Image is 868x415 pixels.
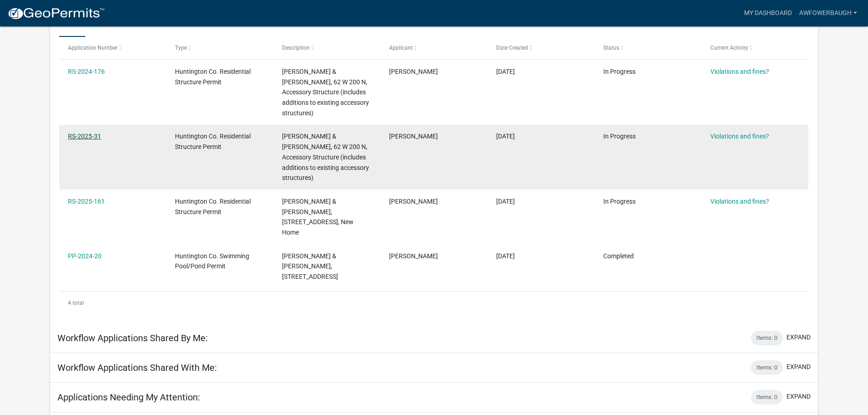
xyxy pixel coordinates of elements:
[751,360,783,375] div: Items: 0
[603,45,619,51] span: Status
[380,37,488,59] datatable-header-cell: Applicant
[796,5,861,22] a: AWFowerbaugh
[68,68,105,75] a: RS-2024-176
[282,133,369,181] span: Fowerbaugh, Anthony & Demara, 62 W 200 N, Accessory Structure (includes additions to existing acc...
[751,331,783,345] div: Items: 0
[59,292,809,314] div: 4 total
[751,390,783,405] div: Items: 0
[786,392,811,401] button: expand
[175,133,251,150] span: Huntington Co. Residential Structure Permit
[175,252,249,270] span: Huntington Co. Swimming Pool/Pond Permit
[68,45,118,51] span: Application Number
[175,45,187,51] span: Type
[68,133,101,140] a: RS-2025-31
[175,198,251,215] span: Huntington Co. Residential Structure Permit
[389,45,413,51] span: Applicant
[710,133,769,140] a: Violations and fines?
[710,68,769,75] a: Violations and fines?
[603,133,636,140] span: In Progress
[786,333,811,342] button: expand
[282,68,369,117] span: Fowerbaugh, Anthony & Demara, 62 W 200 N, Accessory Structure (includes additions to existing acc...
[389,68,438,75] span: Anthony Fowerbaugh
[594,37,701,59] datatable-header-cell: Status
[68,252,102,260] a: PP-2024-20
[57,362,217,373] h5: Workflow Applications Shared With Me:
[273,37,380,59] datatable-header-cell: Description
[496,252,515,260] span: 08/18/2024
[282,45,310,51] span: Description
[59,37,166,59] datatable-header-cell: Application Number
[57,333,208,343] h5: Workflow Applications Shared By Me:
[68,198,105,205] a: RS-2025-161
[786,362,811,372] button: expand
[166,37,273,59] datatable-header-cell: Type
[282,252,338,281] span: Fowerbaugh, Anthony & Demara, 200 N, Pond
[389,133,438,140] span: Anthony Fowerbaugh
[488,37,595,59] datatable-header-cell: Date Created
[57,392,200,403] h5: Applications Needing My Attention:
[603,252,634,260] span: Completed
[740,5,796,22] a: My Dashboard
[603,198,636,205] span: In Progress
[282,198,354,236] span: Fowerbaugh, Anthony & Demara, 62 W 200 N, New Home
[496,68,515,75] span: 09/28/2024
[701,37,808,59] datatable-header-cell: Current Activity
[710,45,748,51] span: Current Activity
[496,198,515,205] span: 09/10/2024
[175,68,251,86] span: Huntington Co. Residential Structure Permit
[710,198,769,205] a: Violations and fines?
[389,198,438,205] span: Anthony Fowerbaugh
[389,252,438,260] span: Anthony Fowerbaugh
[496,45,528,51] span: Date Created
[496,133,515,140] span: 09/28/2024
[603,68,636,75] span: In Progress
